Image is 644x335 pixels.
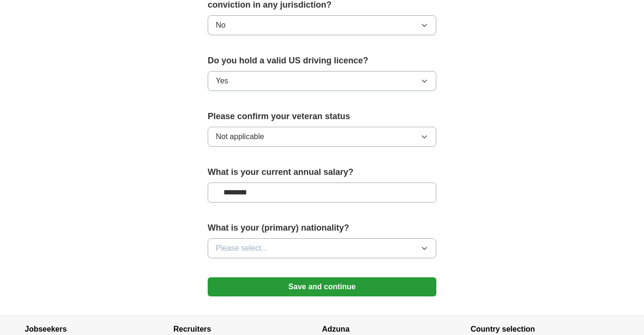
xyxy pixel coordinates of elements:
[216,75,228,87] span: Yes
[208,54,436,67] label: Do you hold a valid US driving licence?
[208,238,436,258] button: Please select...
[208,71,436,91] button: Yes
[208,166,436,179] label: What is your current annual salary?
[216,131,264,142] span: Not applicable
[208,110,436,123] label: Please confirm your veteran status
[216,243,268,254] span: Please select...
[208,222,436,234] label: What is your (primary) nationality?
[208,15,436,35] button: No
[208,277,436,296] button: Save and continue
[208,127,436,147] button: Not applicable
[216,20,225,31] span: No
